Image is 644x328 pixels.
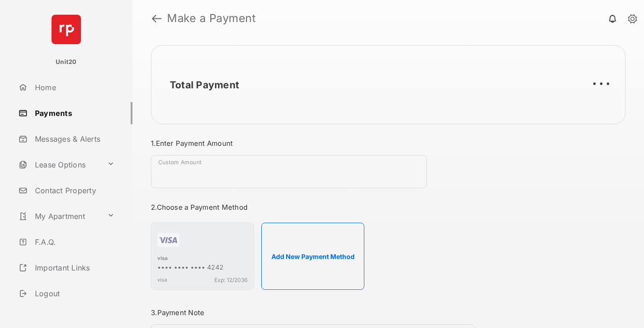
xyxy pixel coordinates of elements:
[15,128,132,150] a: Messages & Alerts
[56,58,77,67] p: Unit20
[151,203,475,212] h3: 2. Choose a Payment Method
[151,139,475,148] h3: 1. Enter Payment Amount
[151,308,475,317] h3: 3. Payment Note
[261,223,364,290] button: Add New Payment Method
[15,257,118,279] a: Important Links
[15,205,103,227] a: My Apartment
[214,276,247,283] span: Exp: 12/2036
[15,154,103,176] a: Lease Options
[167,13,256,24] strong: Make a Payment
[15,76,132,98] a: Home
[157,263,247,273] div: •••• •••• •••• 4242
[15,102,132,124] a: Payments
[151,223,254,290] div: visa•••• •••• •••• 4242visaExp: 12/2036
[170,79,239,91] h2: Total Payment
[15,179,132,201] a: Contact Property
[157,255,247,263] div: visa
[157,276,167,283] span: visa
[15,282,132,305] a: Logout
[15,231,132,253] a: F.A.Q.
[52,15,81,44] img: svg+xml;base64,PHN2ZyB4bWxucz0iaHR0cDovL3d3dy53My5vcmcvMjAwMC9zdmciIHdpZHRoPSI2NCIgaGVpZ2h0PSI2NC...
